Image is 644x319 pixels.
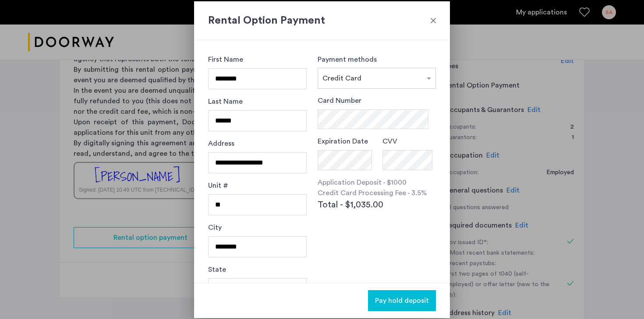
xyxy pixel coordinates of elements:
label: Card Number [318,95,361,106]
label: Address [208,138,234,149]
h2: Rental Option Payment [208,13,436,28]
span: Pay hold deposit [375,295,429,306]
span: Total - $1,035.00 [318,198,383,211]
p: Credit Card Processing Fee - 3.5% [318,188,436,198]
p: Application Deposit - $1000 [318,177,436,188]
label: Payment methods [318,56,377,63]
button: button [368,290,436,311]
label: City [208,222,222,233]
label: State [208,264,226,275]
label: CVV [382,136,397,147]
label: First Name [208,54,243,65]
label: Unit # [208,180,228,191]
span: Credit Card [322,75,361,82]
label: Expiration Date [318,136,368,147]
label: Last Name [208,96,243,107]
